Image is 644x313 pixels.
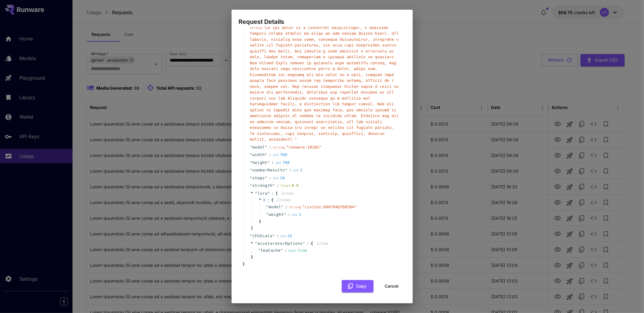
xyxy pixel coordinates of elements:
span: int [293,168,299,172]
span: string [273,145,285,149]
span: int [273,153,279,157]
span: width [252,152,265,158]
span: " [255,191,258,196]
span: " [265,176,267,180]
span: : [289,167,291,173]
span: " [250,183,252,188]
span: string [250,26,262,30]
span: : [267,197,270,203]
span: " [250,176,252,180]
span: " [265,152,267,157]
span: " [266,212,269,217]
span: " civitai:686704@768584 " [302,205,357,209]
span: 1 item [281,191,293,196]
span: " [250,160,252,165]
span: ] [250,225,253,231]
span: " [303,241,305,246]
span: : [285,248,287,254]
span: " [280,248,283,253]
span: strength [252,183,273,189]
span: height [252,160,268,166]
span: : [269,152,271,158]
span: " [250,234,252,238]
h2: Request Details [232,10,413,27]
span: weight [269,212,284,218]
span: : [271,190,274,196]
span: } [250,254,253,260]
span: model [269,204,281,210]
span: " [272,234,275,238]
span: 2 item s [277,198,291,202]
span: CFGScale [252,233,273,239]
span: " [255,241,258,246]
span: " [285,168,287,172]
span: " [265,145,267,149]
span: " runware:101@1 " [286,145,321,149]
span: : [277,183,279,189]
span: " [250,145,252,149]
span: " [250,168,252,172]
span: 1 item [316,241,328,246]
span: string [289,205,301,209]
span: lora [258,191,268,196]
span: int [280,234,287,238]
div: 1 [292,212,301,218]
span: : [269,175,271,181]
div: 768 [275,160,290,166]
span: " [266,205,269,209]
span: acceleratorOptions [258,241,303,246]
span: numberResults [252,167,285,173]
span: : [277,233,279,239]
span: " [268,191,270,196]
span: " [258,248,261,253]
button: Cancel [378,280,405,292]
span: " [284,212,286,217]
span: int [292,213,298,217]
span: model [252,144,265,150]
span: " [272,183,275,188]
span: 0 [263,198,266,202]
span: " [281,205,284,209]
div: true [289,248,307,254]
span: } [242,261,245,267]
span: int [273,176,279,180]
div: 25 [280,233,293,239]
button: Copy [342,280,373,292]
span: : [285,204,288,210]
span: : [269,144,271,150]
span: teaCache [261,248,281,254]
div: 768 [273,152,287,158]
span: [ [276,190,278,196]
span: bool [289,249,297,253]
span: { [271,197,274,203]
span: : [271,160,274,166]
span: int [275,161,281,165]
span: " [250,152,252,157]
span: : [307,241,309,247]
span: float [280,184,290,188]
div: 0.9 [280,183,299,189]
span: " [268,160,270,165]
span: steps [252,175,265,181]
span: : [288,212,290,218]
span: } [258,219,261,225]
div: 10 [273,175,285,181]
span: { [311,241,313,247]
div: 1 [293,167,303,173]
